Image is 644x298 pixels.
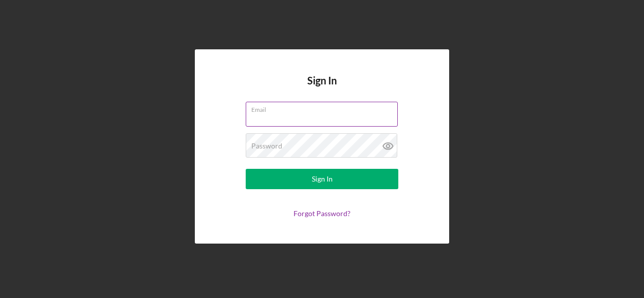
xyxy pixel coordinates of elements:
[307,75,337,102] h4: Sign In
[294,209,350,218] a: Forgot Password?
[251,142,282,150] label: Password
[251,102,398,113] label: Email
[312,169,333,189] div: Sign In
[246,169,398,189] button: Sign In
